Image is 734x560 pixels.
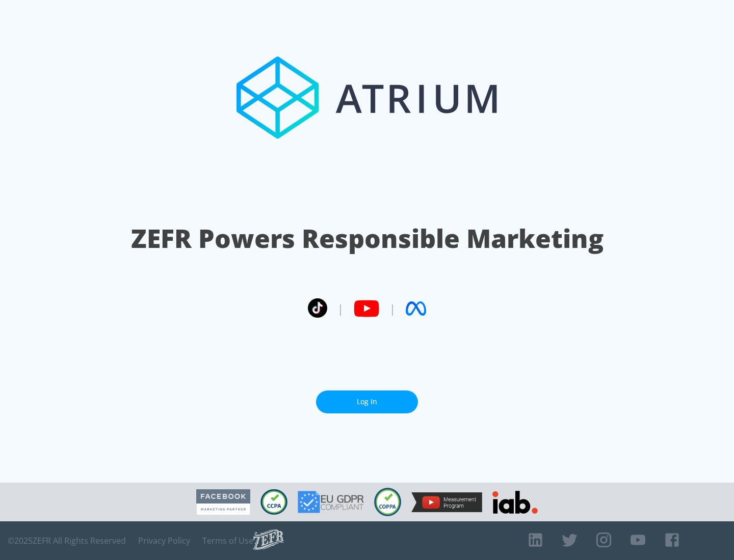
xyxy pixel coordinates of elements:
a: Privacy Policy [138,536,190,546]
img: IAB [492,491,538,514]
a: Terms of Use [202,536,253,546]
h1: ZEFR Powers Responsible Marketing [131,221,604,256]
img: YouTube Measurement Program [411,492,482,512]
span: | [337,301,344,316]
img: COPPA Compliant [374,488,401,516]
span: | [389,301,396,316]
span: © 2025 ZEFR All Rights Reserved [8,536,126,546]
img: Facebook Marketing Partner [196,489,250,515]
img: CCPA Compliant [260,489,287,515]
a: Log In [316,390,418,413]
img: GDPR Compliant [298,491,364,513]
